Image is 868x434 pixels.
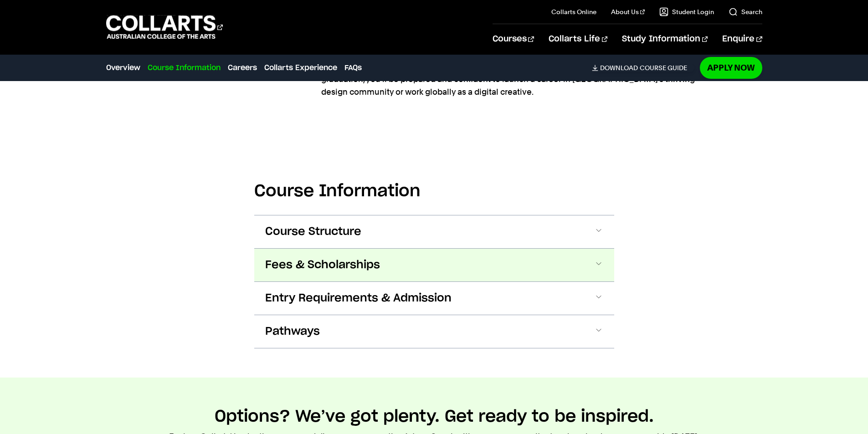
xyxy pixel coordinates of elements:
span: Course Structure [265,225,361,239]
span: Pathways [265,324,320,339]
span: Download [600,64,638,72]
button: Pathways [254,315,614,348]
button: Fees & Scholarships [254,249,614,281]
h2: Course Information [254,181,614,201]
span: Entry Requirements & Admission [265,291,452,306]
h2: Options? We’ve got plenty. Get ready to be inspired. [215,407,654,427]
a: Apply Now [700,57,762,78]
button: Entry Requirements & Admission [254,282,614,315]
a: Study Information [622,24,708,54]
a: DownloadCourse Guide [592,64,694,72]
a: Collarts Life [549,24,607,54]
a: Student Login [659,7,714,16]
a: FAQs [344,62,362,73]
a: Overview [106,62,140,73]
div: Go to homepage [106,14,223,40]
a: Enquire [722,24,762,54]
a: Collarts Online [551,7,596,16]
a: Collarts Experience [264,62,337,73]
a: Course Information [148,62,221,73]
span: Fees & Scholarships [265,258,380,272]
a: Search [729,7,762,16]
a: About Us [611,7,645,16]
a: Careers [228,62,257,73]
button: Course Structure [254,215,614,248]
a: Courses [493,24,534,54]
